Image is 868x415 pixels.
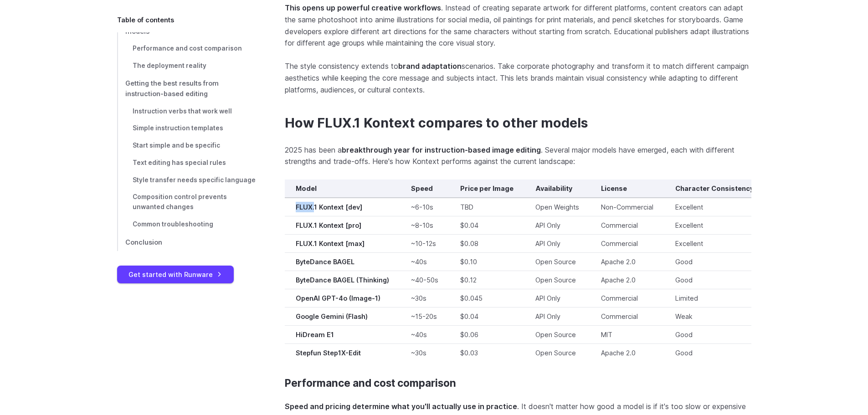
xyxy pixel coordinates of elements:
td: Excellent [664,234,765,252]
td: Open Source [524,343,590,362]
strong: Google Gemini (Flash) [296,313,368,320]
td: Apache 2.0 [590,252,664,271]
td: Good [664,343,765,362]
a: Instruction verbs that work well [117,103,256,120]
strong: breakthrough year for instruction-based image editing [342,145,541,154]
td: $0.08 [449,234,524,252]
th: Model [285,179,400,198]
td: Commercial [590,216,664,234]
strong: FLUX.1 Kontext [max] [296,240,365,247]
span: The deployment reality [133,62,206,69]
td: ~40s [400,252,449,271]
td: Open Source [524,271,590,289]
th: Speed [400,179,449,198]
a: Getting the best results from instruction-based editing [117,75,256,103]
td: Open Source [524,325,590,343]
td: $0.03 [449,343,524,362]
a: The deployment reality [117,57,256,75]
a: Performance and cost comparison [285,377,456,389]
span: How FLUX.1 Kontext compares to other models [125,17,252,35]
span: Performance and cost comparison [133,45,242,52]
span: Text editing has special rules [133,159,226,166]
td: Commercial [590,289,664,307]
td: $0.045 [449,289,524,307]
td: $0.12 [449,271,524,289]
th: License [590,179,664,198]
td: API Only [524,307,590,325]
span: Common troubleshooting [133,220,213,228]
td: ~40s [400,325,449,343]
p: 2025 has been a . Several major models have emerged, each with different strengths and trade-offs... [285,144,751,168]
td: $0.06 [449,325,524,343]
a: Performance and cost comparison [117,40,256,57]
td: ~8-10s [400,216,449,234]
span: Conclusion [125,238,162,246]
span: Getting the best results from instruction-based editing [125,80,219,98]
td: MIT [590,325,664,343]
td: $0.04 [449,307,524,325]
td: Open Source [524,252,590,271]
a: Common troubleshooting [117,216,256,233]
a: Composition control prevents unwanted changes [117,189,256,216]
strong: OpenAI GPT-4o (Image-1) [296,294,380,302]
strong: FLUX.1 Kontext [pro] [296,221,361,229]
strong: Speed and pricing determine what you'll actually use in practice [285,402,517,411]
p: The style consistency extends to scenarios. Take corporate photography and transform it to match ... [285,61,751,96]
td: Good [664,325,765,343]
td: ~15-20s [400,307,449,325]
a: Simple instruction templates [117,120,256,137]
strong: HiDream E1 [296,331,334,338]
td: TBD [449,198,524,216]
a: How FLUX.1 Kontext compares to other models [285,115,588,131]
td: Excellent [664,198,765,216]
th: Availability [524,179,590,198]
span: Instruction verbs that work well [133,108,232,115]
strong: ByteDance BAGEL [296,258,354,266]
a: Style transfer needs specific language [117,172,256,189]
td: ~6-10s [400,198,449,216]
strong: This opens up powerful creative workflows [285,3,441,12]
td: Commercial [590,307,664,325]
strong: Stepfun Step1X-Edit [296,349,361,357]
a: Conclusion [117,233,256,251]
td: Non-Commercial [590,198,664,216]
td: Commercial [590,234,664,252]
strong: FLUX.1 Kontext [dev] [296,203,362,211]
td: Apache 2.0 [590,271,664,289]
td: ~10-12s [400,234,449,252]
td: $0.10 [449,252,524,271]
span: Table of contents [117,15,174,25]
td: $0.04 [449,216,524,234]
td: API Only [524,289,590,307]
strong: brand adaptation [398,61,462,71]
td: ~30s [400,343,449,362]
td: ~40-50s [400,271,449,289]
td: Weak [664,307,765,325]
a: Text editing has special rules [117,154,256,172]
td: Open Weights [524,198,590,216]
td: Good [664,271,765,289]
p: . Instead of creating separate artwork for different platforms, content creators can adapt the sa... [285,2,751,49]
a: Get started with Runware [117,266,234,283]
span: Style transfer needs specific language [133,176,256,184]
th: Price per Image [449,179,524,198]
td: Limited [664,289,765,307]
td: Good [664,252,765,271]
td: API Only [524,234,590,252]
a: Start simple and be specific [117,137,256,154]
th: Character Consistency [664,179,765,198]
td: ~30s [400,289,449,307]
strong: ByteDance BAGEL (Thinking) [296,276,389,284]
td: Excellent [664,216,765,234]
span: Simple instruction templates [133,124,223,132]
td: API Only [524,216,590,234]
span: Composition control prevents unwanted changes [133,193,227,210]
span: Start simple and be specific [133,142,220,149]
td: Apache 2.0 [590,343,664,362]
